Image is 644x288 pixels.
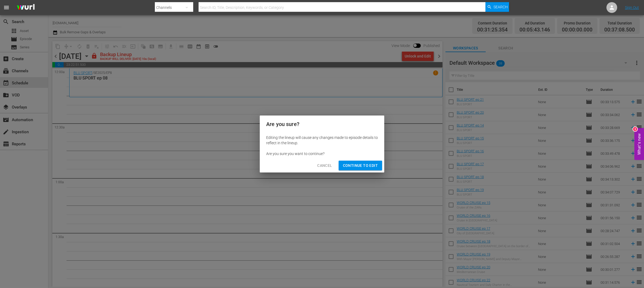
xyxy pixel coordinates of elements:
span: Cancel [317,162,332,169]
a: Sign Out [625,5,639,10]
span: Continue to Edit [343,162,378,169]
img: ans4CAIJ8jUAAAAAAAAAAAAAAAAAAAAAAAAgQb4GAAAAAAAAAAAAAAAAAAAAAAAAJMjXAAAAAAAAAAAAAAAAAAAAAAAAgAT5G... [13,1,39,14]
span: menu [3,4,10,11]
h2: Are you sure? [266,120,378,128]
button: Cancel [313,161,336,171]
div: Editing the lineup will cause any changes made to episode details to reflect in the lineup. [266,135,378,146]
button: Continue to Edit [339,161,382,171]
button: Open Feedback Widget [634,128,644,160]
span: Search [493,2,508,12]
div: 2 [633,127,637,131]
div: Are you sure you want to continue? [266,151,378,156]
